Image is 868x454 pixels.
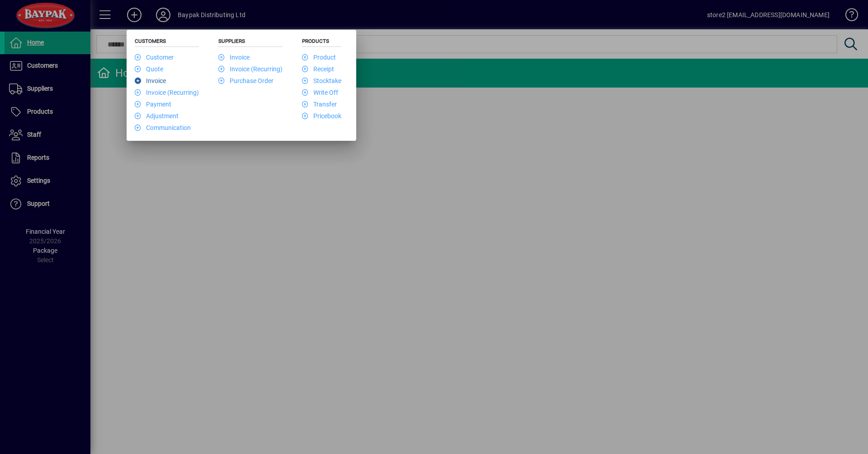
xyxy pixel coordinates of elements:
a: Purchase Order [218,77,274,84]
a: Invoice [218,54,250,61]
a: Product [302,54,336,61]
a: Customer [135,54,174,61]
a: Communication [135,124,191,131]
h5: Customers [135,38,199,47]
h5: Products [302,38,341,47]
a: Invoice (Recurring) [135,89,199,96]
a: Transfer [302,101,337,108]
a: Payment [135,101,171,108]
a: Write Off [302,89,338,96]
a: Adjustment [135,112,179,120]
a: Quote [135,65,163,73]
a: Invoice [135,77,166,84]
a: Invoice (Recurring) [218,65,283,73]
a: Stocktake [302,77,341,84]
a: Receipt [302,65,334,73]
h5: Suppliers [218,38,283,47]
a: Pricebook [302,112,341,120]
